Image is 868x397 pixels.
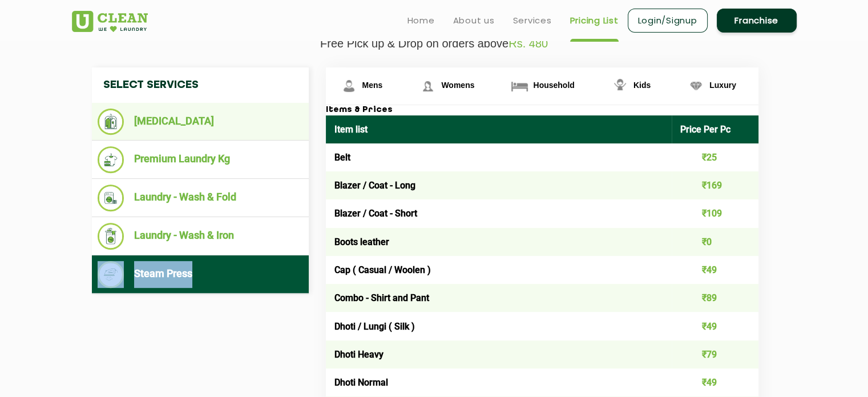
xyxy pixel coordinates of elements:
[326,284,672,312] td: Combo - Shirt and Pant
[508,37,548,50] span: Rs. 480
[98,261,124,288] img: Steam Press
[326,115,672,143] th: Item list
[98,146,303,173] li: Premium Laundry Kg
[98,261,303,288] li: Steam Press
[510,76,530,96] img: Household
[453,14,495,27] a: About us
[633,81,651,90] span: Kids
[672,228,758,256] td: ₹0
[686,76,706,96] img: Luxury
[418,76,438,96] img: Womens
[326,340,672,368] td: Dhoti Heavy
[672,143,758,171] td: ₹25
[72,11,148,32] img: UClean Laundry and Dry Cleaning
[326,368,672,396] td: Dhoti Normal
[98,223,124,250] img: Laundry - Wash & Iron
[533,81,574,90] span: Household
[672,171,758,199] td: ₹169
[98,223,303,250] li: Laundry - Wash & Iron
[610,76,630,96] img: Kids
[672,312,758,340] td: ₹49
[717,9,797,33] a: Franchise
[362,81,383,90] span: Mens
[98,146,124,173] img: Premium Laundry Kg
[709,81,736,90] span: Luxury
[326,312,672,340] td: Dhoti / Lungi ( Silk )
[326,171,672,199] td: Blazer / Coat - Long
[628,9,708,33] a: Login/Signup
[326,105,758,115] h3: Items & Prices
[98,185,124,211] img: Laundry - Wash & Fold
[441,81,474,90] span: Womens
[326,228,672,256] td: Boots leather
[98,185,303,211] li: Laundry - Wash & Fold
[672,256,758,284] td: ₹49
[326,199,672,227] td: Blazer / Coat - Short
[339,76,359,96] img: Mens
[72,37,797,50] p: Free Pick up & Drop on orders above
[570,14,619,27] a: Pricing List
[672,115,758,143] th: Price Per Pc
[407,14,435,27] a: Home
[672,368,758,396] td: ₹49
[513,14,552,27] a: Services
[672,340,758,368] td: ₹79
[98,109,124,135] img: Dry Cleaning
[92,67,309,103] h4: Select Services
[98,109,303,135] li: [MEDICAL_DATA]
[672,199,758,227] td: ₹109
[672,284,758,312] td: ₹89
[326,143,672,171] td: Belt
[326,256,672,284] td: Cap ( Casual / Woolen )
